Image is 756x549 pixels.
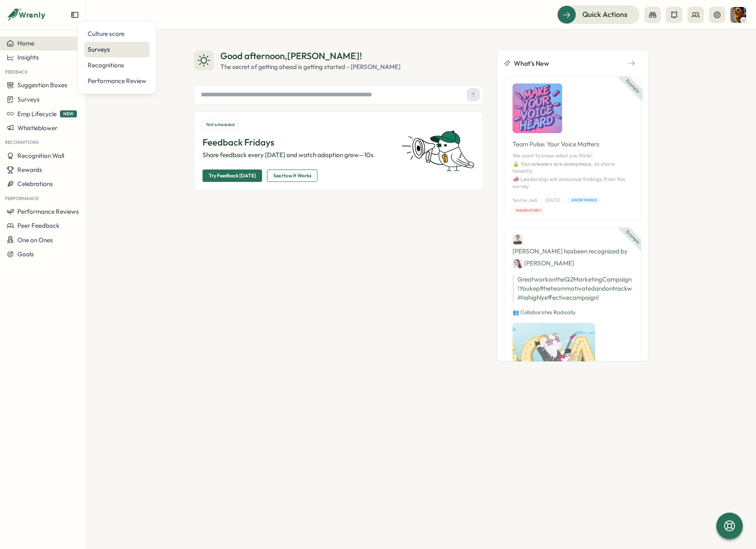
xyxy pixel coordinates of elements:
[532,160,591,167] span: answers are anonymous
[88,76,146,86] div: Performance Review
[88,29,146,38] div: Culture score
[730,7,746,23] img: Sean
[17,81,67,89] span: Suggestion Boxes
[17,53,39,61] span: Insights
[513,258,522,268] img: Jane
[17,124,57,132] span: Whistleblower
[545,197,560,204] p: [DATE]
[220,62,401,72] div: The secret of getting ahead is getting started - [PERSON_NAME]
[17,95,40,103] span: Surveys
[17,152,64,160] span: Recognition Wall
[267,169,317,182] button: See How It Works
[17,180,53,188] span: Celebrations
[88,45,146,54] div: Surveys
[513,258,574,268] div: [PERSON_NAME]
[563,197,565,204] p: |
[571,197,597,203] span: Anonymous
[582,9,627,20] span: Quick Actions
[203,136,392,149] p: Feedback Fridays
[84,42,150,57] a: Surveys
[203,150,392,160] p: Share feedback every [DATE] and watch adoption grow—10x.
[513,309,633,316] p: 👥 Collaborates Radically
[17,110,57,118] span: Emp Lifecycle
[513,84,562,133] img: Survey Image
[209,170,256,181] span: Try Feedback [DATE]
[513,197,537,204] p: Sent by: Jack
[557,5,639,24] button: Quick Actions
[84,26,150,42] a: Culture score
[513,234,522,244] img: Ben
[273,170,311,181] span: See How It Works
[514,58,549,69] span: What's New
[513,234,633,268] div: [PERSON_NAME] has been recognized by
[513,152,633,190] p: We want to know what you think! 🔒 Your , so share honestly 📣 Leadership will announce findings fr...
[17,39,34,47] span: Home
[513,275,633,302] p: Great work on the Q2 Marketing Campaign! You kept the team motivated and on track with a highly e...
[60,110,77,117] span: NEW
[17,236,53,244] span: One on Ones
[17,166,42,174] span: Rewards
[203,120,238,129] div: Not scheduled
[88,61,146,70] div: Recognitions
[71,11,79,19] button: Expand sidebar
[17,222,60,229] span: Peer Feedback
[17,208,79,215] span: Performance Reviews
[203,169,262,182] button: Try Feedback [DATE]
[516,208,541,213] span: Mandatory
[513,323,595,369] img: Recognition Image
[513,140,633,149] p: Team Pulse: Your Voice Matters
[220,50,401,62] div: Good afternoon , [PERSON_NAME] !
[17,250,34,258] span: Goals
[84,73,150,89] a: Performance Review
[84,57,150,73] a: Recognitions
[541,197,542,204] p: |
